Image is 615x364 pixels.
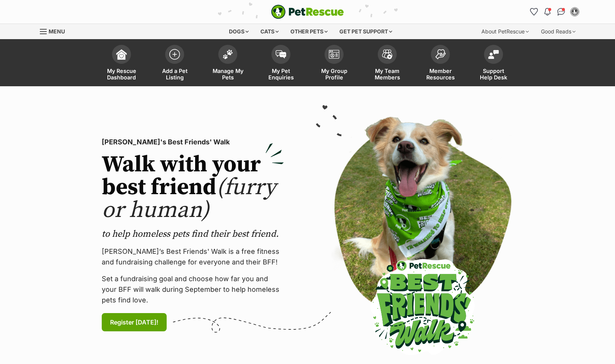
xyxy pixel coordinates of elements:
[255,24,284,39] div: Cats
[271,5,344,19] img: logo-e224e6f780fb5917bec1dbf3a21bbac754714ae5b6737aabdf751b685950b380.svg
[102,246,284,267] p: [PERSON_NAME]’s Best Friends' Walk is a free fitness and fundraising challenge for everyone and t...
[382,49,393,59] img: team-members-icon-5396bd8760b3fe7c0b43da4ab00e1e3bb1a5d9ba89233759b79545d2d3fc5d0d.svg
[571,8,579,16] img: Eve Waugh profile pic
[102,228,284,240] p: to help homeless pets find their best friend.
[544,8,550,16] img: notifications-46538b983faf8c2785f20acdc204bb7945ddae34d4c08c2a6579f10ce5e182be.svg
[116,49,127,60] img: dashboard-icon-eb2f2d2d3e046f16d808141f083e7271f6b2e854fb5c12c21221c1fb7104beca.svg
[370,68,404,81] span: My Team Members
[264,68,298,81] span: My Pet Enquiries
[414,41,467,86] a: Member Resources
[307,41,361,86] a: My Group Profile
[102,154,284,222] h2: Walk with your best friend
[569,6,581,18] button: My account
[254,41,307,86] a: My Pet Enquiries
[467,41,520,86] a: Support Help Desk
[102,274,284,305] p: Set a fundraising goal and choose how far you and your BFF will walk during September to help hom...
[169,49,180,60] img: add-pet-listing-icon-0afa8454b4691262ce3f59096e99ab1cd57d4a30225e0717b998d2c9b9846f56.svg
[361,41,414,86] a: My Team Members
[528,6,540,18] a: Favourites
[329,50,339,59] img: group-profile-icon-3fa3cf56718a62981997c0bc7e787c4b2cf8bcc04b72c1350f741eb67cf2f40e.svg
[476,68,511,81] span: Support Help Desk
[536,24,581,39] div: Good Reads
[334,24,397,39] div: Get pet support
[541,6,553,18] button: Notifications
[104,68,139,81] span: My Rescue Dashboard
[148,41,201,86] a: Add a Pet Listing
[276,50,286,59] img: pet-enquiries-icon-7e3ad2cf08bfb03b45e93fb7055b45f3efa6380592205ae92323e6603595dc1f.svg
[488,50,499,59] img: help-desk-icon-fdf02630f3aa405de69fd3d07c3f3aa587a6932b1a1747fa1d2bba05be0121f9.svg
[102,173,276,225] span: (furry or human)
[40,24,70,38] a: Menu
[423,68,457,81] span: Member Resources
[95,41,148,86] a: My Rescue Dashboard
[557,8,565,16] img: chat-41dd97257d64d25036548639549fe6c8038ab92f7586957e7f3b1b290dea8141.svg
[435,49,446,59] img: member-resources-icon-8e73f808a243e03378d46382f2149f9095a855e16c252ad45f914b54edf8863c.svg
[49,28,65,35] span: Menu
[158,68,192,81] span: Add a Pet Listing
[102,313,167,331] a: Register [DATE]!
[110,318,158,327] span: Register [DATE]!
[211,68,245,81] span: Manage My Pets
[476,24,534,39] div: About PetRescue
[271,5,344,19] a: PetRescue
[285,24,333,39] div: Other pets
[555,6,567,18] a: Conversations
[224,24,254,39] div: Dogs
[102,137,284,147] p: [PERSON_NAME]'s Best Friends' Walk
[317,68,351,81] span: My Group Profile
[222,49,233,59] img: manage-my-pets-icon-02211641906a0b7f246fdf0571729dbe1e7629f14944591b6c1af311fb30b64b.svg
[528,6,581,18] ul: Account quick links
[201,41,254,86] a: Manage My Pets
